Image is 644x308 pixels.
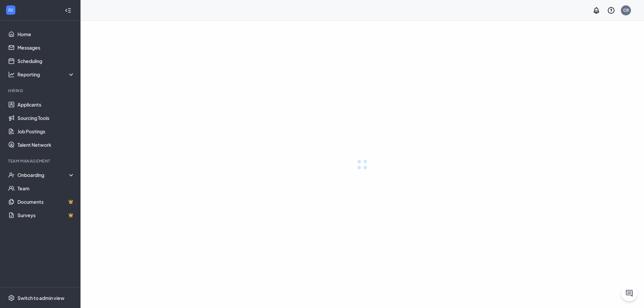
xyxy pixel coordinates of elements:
[625,289,633,297] svg: ChatActive
[17,98,75,111] a: Applicants
[8,172,15,178] svg: UserCheck
[17,295,64,301] div: Switch to admin view
[8,88,73,94] div: Hiring
[7,7,14,13] svg: WorkstreamLogo
[623,7,629,13] div: CR
[17,41,75,54] a: Messages
[8,71,15,78] svg: Analysis
[65,7,71,14] svg: Collapse
[17,172,75,178] div: Onboarding
[17,54,75,68] a: Scheduling
[17,27,75,41] a: Home
[17,111,75,125] a: Sourcing Tools
[17,71,75,78] div: Reporting
[8,295,15,301] svg: Settings
[592,6,600,14] svg: Notifications
[17,195,75,208] a: DocumentsCrown
[17,208,75,222] a: SurveysCrown
[607,6,615,14] svg: QuestionInfo
[17,182,75,195] a: Team
[8,158,73,164] div: Team Management
[17,138,75,151] a: Talent Network
[621,285,637,301] button: ChatActive
[17,125,75,138] a: Job Postings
